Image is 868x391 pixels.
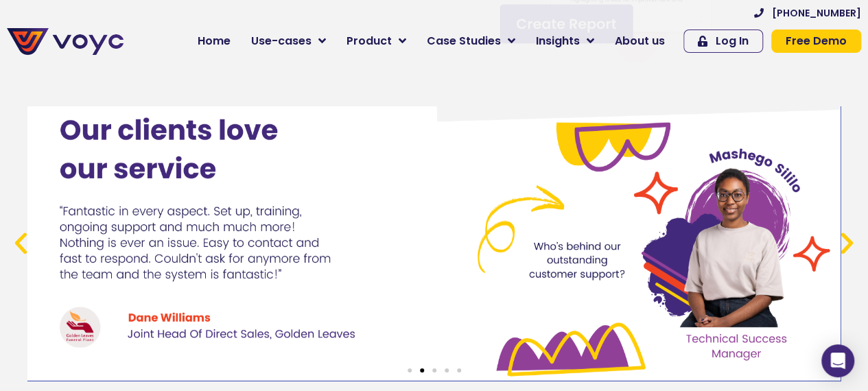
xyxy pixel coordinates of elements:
[786,36,847,47] span: Free Demo
[7,230,35,258] div: Previous slide
[536,33,580,49] span: Insights
[176,55,211,71] span: Phone
[683,29,763,53] a: Log In
[241,27,336,55] a: Use-cases
[771,29,861,53] a: Free Demo
[27,106,841,381] div: 2 / 5
[615,33,665,49] span: About us
[457,368,461,372] span: Go to slide 5
[27,106,841,381] div: Slides
[833,230,861,258] div: Next slide
[251,33,312,49] span: Use-cases
[526,27,605,55] a: Insights
[198,33,231,49] span: Home
[772,8,861,18] span: [PHONE_NUMBER]
[821,344,854,377] div: Open Intercom Messenger
[417,27,526,55] a: Case Studies
[716,36,749,47] span: Log In
[336,27,417,55] a: Product
[754,8,861,18] a: [PHONE_NUMBER]
[432,368,436,372] span: Go to slide 3
[7,28,124,55] img: voyc-full-logo
[427,33,501,49] span: Case Studies
[408,368,412,372] span: Go to slide 1
[445,368,449,372] span: Go to slide 4
[187,27,241,55] a: Home
[420,368,424,372] span: Go to slide 2
[347,33,392,49] span: Product
[605,27,675,55] a: About us
[176,111,223,127] span: Job title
